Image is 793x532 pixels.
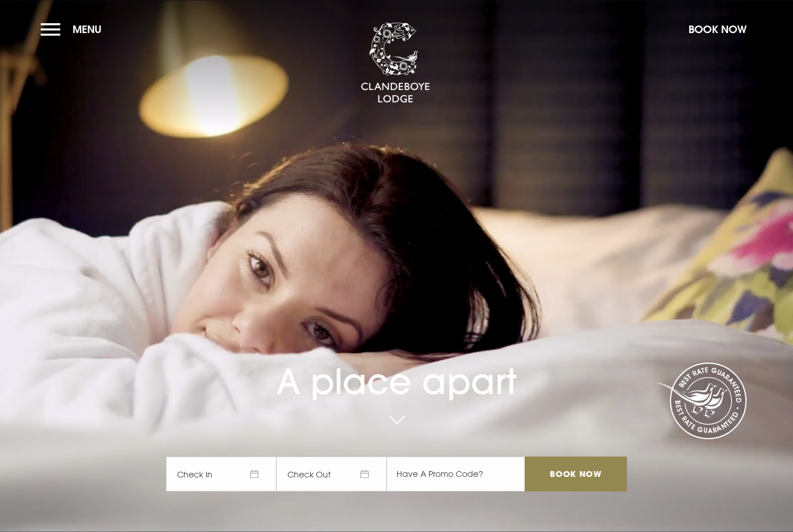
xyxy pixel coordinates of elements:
input: Have A Promo Code? [387,457,525,491]
img: Clandeboye Lodge [361,23,430,104]
span: Menu [73,23,102,36]
span: Check In [166,457,276,491]
span: Check Out [276,457,387,491]
button: Menu [41,17,107,42]
input: Book Now [525,457,627,491]
button: Book Now [683,17,752,42]
h1: A place apart [166,328,627,402]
